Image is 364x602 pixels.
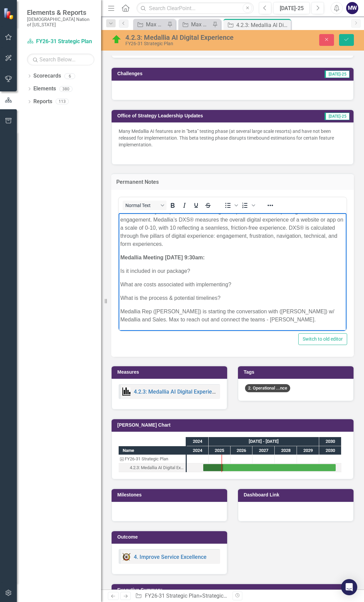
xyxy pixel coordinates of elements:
a: 4. Improve Service Excellence [134,554,207,560]
div: 4.2.3: Medallia AI Digital Experience [119,463,186,472]
div: Task: Start date: 2024-10-01 End date: 2030-09-30 [203,464,336,471]
div: 2024 [187,446,209,455]
iframe: Rich Text Area [119,213,346,331]
div: Max SO's [191,20,211,29]
p: What are costs associated with implementing? [2,67,226,76]
div: [DATE]-25 [276,4,307,12]
div: » » [135,592,227,600]
h3: Tags [244,370,350,375]
h3: Outcome [117,535,224,540]
a: Max SO's [135,20,165,29]
span: [DATE]-25 [325,113,350,120]
h3: Office of Strategy Leadership Updates [117,113,297,118]
div: 6 [64,73,75,79]
p: Many Medallia AI features are in "beta" testing phase (at several large scale resorts) and have n... [119,128,346,149]
button: Switch to old editor [298,333,347,345]
img: Performance Management [122,388,130,396]
div: Task: Start date: 2024-10-01 End date: 2030-09-30 [119,463,186,472]
div: 380 [59,86,72,92]
span: 2. Operational ...nce [245,384,290,393]
div: Task: FY26-31 Strategic Plan Start date: 2024-10-01 End date: 2024-10-02 [119,455,186,463]
button: Strikethrough [202,201,214,210]
div: 2027 [252,446,275,455]
a: Max SO's [180,20,211,29]
button: MW [346,2,358,14]
span: Normal Text [125,203,158,208]
div: 2025 [209,446,231,455]
a: FY26-31 Strategic Plan [145,593,200,599]
div: Name [119,446,186,455]
a: Reports [33,98,52,106]
div: 2024 [187,437,209,446]
div: 113 [56,99,69,105]
div: 2030 [319,446,341,455]
a: Elements [33,85,56,93]
a: 4.2.3: Medallia AI Digital Experience KPIs [134,389,233,395]
button: Block Normal Text [123,201,166,210]
p: Is it included in our package? [2,54,226,62]
img: Focus Area [122,553,130,561]
input: Search ClearPoint... [136,2,254,14]
img: On Target [111,34,122,45]
h3: Dashboard Link [244,492,350,497]
a: Scorecards [33,72,61,80]
div: 2025 - 2029 [209,437,319,446]
button: [DATE]-25 [273,2,310,14]
div: 2028 [275,446,297,455]
button: Reveal or hide additional toolbar items [265,201,276,210]
h3: Permanent Notes [116,179,349,185]
button: Underline [190,201,202,210]
div: Open Intercom Messenger [341,579,357,595]
h3: Executive Summary [117,587,350,593]
h3: [PERSON_NAME] Chart [117,423,350,428]
div: 2026 [231,446,252,455]
div: 4.2.3: Medallia AI Digital Experience [236,21,289,29]
h3: Challenges [117,71,233,76]
button: Italic [179,201,190,210]
a: Strategic Objectives [202,593,249,599]
span: [DATE]-25 [325,70,350,78]
div: 4.2.3: Medallia AI Digital Experience [125,34,241,41]
p: What is the process & potential timelines? [2,81,226,89]
div: Numbered list [239,201,256,210]
div: FY26-31 Strategic Plan [119,455,186,463]
img: ClearPoint Strategy [3,8,15,20]
h3: Milestones [117,492,224,497]
span: Elements & Reports [27,8,94,17]
div: FY26-31 Strategic Plan [125,41,241,46]
div: Bullet list [222,201,239,210]
input: Search Below... [27,54,94,65]
div: Max SO's [146,20,165,29]
div: FY26-31 Strategic Plan [125,455,168,463]
small: [DEMOGRAPHIC_DATA] Nation of [US_STATE] [27,17,94,28]
div: 2029 [297,446,319,455]
p: Medallia Rep ([PERSON_NAME]) is starting the conversation with ([PERSON_NAME]) w/ Medallia and Sa... [2,94,226,111]
button: Bold [167,201,178,210]
h3: Measures [117,370,224,375]
div: 2030 [319,437,341,446]
div: 4.2.3: Medallia AI Digital Experience [130,463,184,472]
a: FY26-31 Strategic Plan [27,38,94,46]
strong: Medallia Meeting [DATE] 9:30am: [2,41,86,47]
